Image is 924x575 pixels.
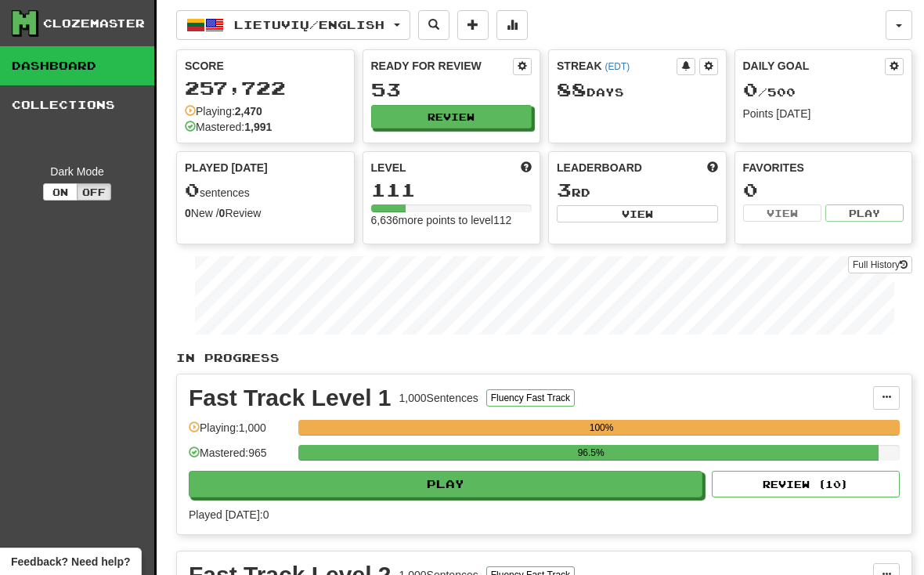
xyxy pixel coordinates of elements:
[185,207,191,219] strong: 0
[303,420,900,436] div: 100%
[371,212,532,228] div: 6,636 more points to level 112
[244,121,272,133] strong: 1,991
[605,61,630,72] a: (EDT)
[743,85,796,99] span: / 500
[185,58,346,74] div: Score
[189,420,291,446] div: Playing: 1,000
[371,180,532,200] div: 111
[235,105,262,118] strong: 2,470
[557,205,718,222] button: View
[176,350,912,366] p: In Progress
[743,78,758,100] span: 0
[457,10,489,40] button: Add sentence to collection
[43,183,78,201] button: On
[371,58,514,74] div: Ready for Review
[185,179,200,201] span: 0
[399,390,478,406] div: 1,000 Sentences
[521,160,532,175] span: Score more points to level up
[371,105,532,128] button: Review
[743,160,904,175] div: Favorites
[77,183,111,201] button: Off
[707,160,718,175] span: This week in points, UTC
[189,386,392,410] div: Fast Track Level 1
[185,205,346,221] div: New / Review
[176,10,410,40] button: Lietuvių/English
[185,103,262,119] div: Playing:
[557,179,572,201] span: 3
[557,180,718,201] div: rd
[185,180,346,201] div: sentences
[185,119,272,135] div: Mastered:
[743,106,904,121] div: Points [DATE]
[303,445,879,461] div: 96.5%
[371,160,406,175] span: Level
[743,58,886,75] div: Daily Goal
[219,207,226,219] strong: 0
[557,80,718,100] div: Day s
[185,78,346,98] div: 257,722
[496,10,528,40] button: More stats
[848,256,912,273] a: Full History
[43,16,145,31] div: Clozemaster
[189,508,269,521] span: Played [DATE]: 0
[825,204,904,222] button: Play
[743,204,821,222] button: View
[557,78,587,100] span: 88
[189,471,702,497] button: Play
[486,389,575,407] button: Fluency Fast Track
[557,160,642,175] span: Leaderboard
[712,471,900,497] button: Review (10)
[189,445,291,471] div: Mastered: 965
[185,160,268,175] span: Played [DATE]
[371,80,532,99] div: 53
[418,10,449,40] button: Search sentences
[12,164,143,179] div: Dark Mode
[11,554,130,570] span: Open feedback widget
[234,18,384,31] span: Lietuvių / English
[557,58,677,74] div: Streak
[743,180,904,200] div: 0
